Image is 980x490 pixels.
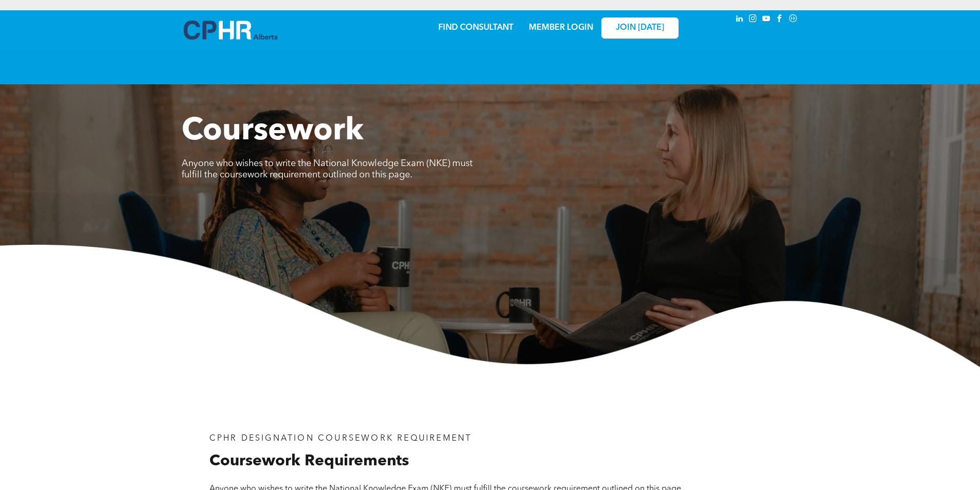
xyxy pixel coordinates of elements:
[529,24,593,32] a: MEMBER LOGIN
[788,13,799,27] a: Social network
[209,434,472,443] span: CPHR DESIGNATION COURSEWORK REQUIREMENT
[182,116,364,147] span: Coursework
[209,453,409,469] span: Coursework Requirements
[761,13,772,27] a: youtube
[747,13,759,27] a: instagram
[774,13,786,27] a: facebook
[734,13,745,27] a: linkedin
[182,159,473,179] span: Anyone who wishes to write the National Knowledge Exam (NKE) must fulfill the coursework requirem...
[438,24,513,32] a: FIND CONSULTANT
[184,21,277,40] img: A blue and white logo for cp alberta
[616,23,664,33] span: JOIN [DATE]
[601,17,679,39] a: JOIN [DATE]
